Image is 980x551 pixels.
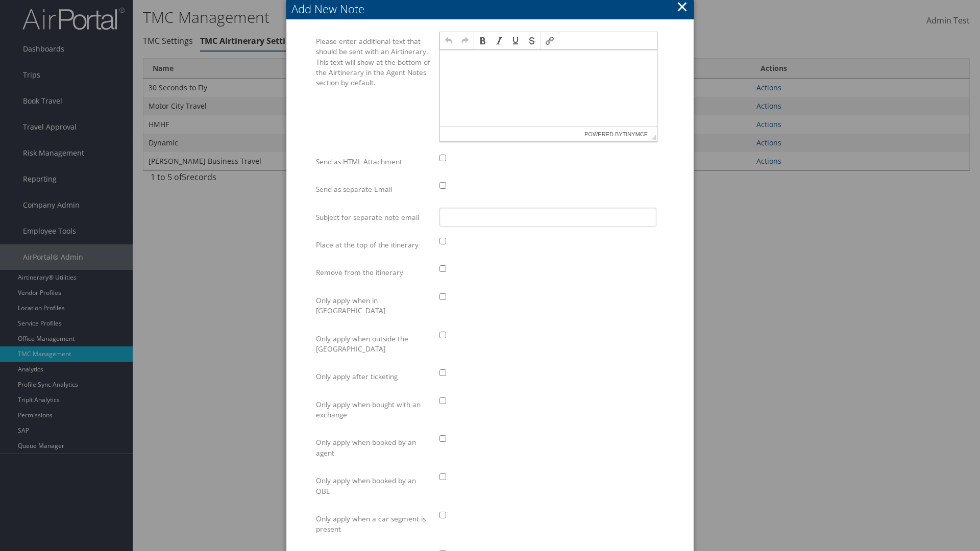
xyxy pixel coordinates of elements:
[316,509,432,539] label: Only apply when a car segment is present
[316,32,432,93] label: Please enter additional text that should be sent with an Airtinerary. This text will show at the ...
[524,33,540,48] div: Strikethrough
[457,33,473,48] div: Redo
[316,367,432,386] label: Only apply after ticketing
[316,433,432,463] label: Only apply when booked by an agent
[475,33,491,48] div: Bold
[440,50,657,127] iframe: Rich Text Area. Press ALT-F9 for menu. Press ALT-F10 for toolbar. Press ALT-0 for help
[316,329,432,359] label: Only apply when outside the [GEOGRAPHIC_DATA]
[316,208,432,227] label: Subject for separate note email
[508,33,523,48] div: Underline
[316,291,432,321] label: Only apply when in [GEOGRAPHIC_DATA]
[316,395,432,425] label: Only apply when bought with an exchange
[492,33,507,48] div: Italic
[316,152,432,171] label: Send as HTML Attachment
[316,180,432,199] label: Send as separate Email
[291,1,694,17] div: Add New Note
[441,33,456,48] div: Undo
[316,471,432,501] label: Only apply when booked by an OBE
[316,235,432,255] label: Place at the top of the itinerary
[316,263,432,282] label: Remove from the itinerary
[584,127,648,141] span: Powered by
[623,131,648,137] a: tinymce
[542,33,557,48] div: Insert/edit link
